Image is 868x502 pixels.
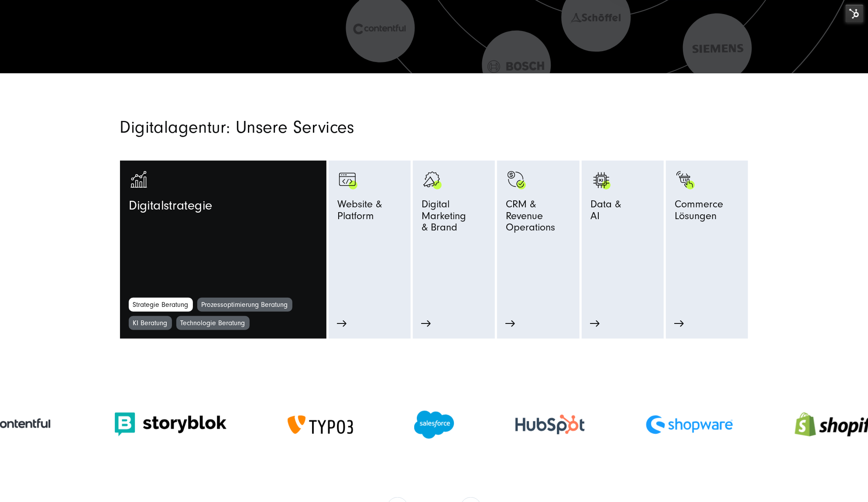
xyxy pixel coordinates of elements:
img: Shopware Partner Agentur - Digitalagentur SUNZINET [646,415,733,434]
a: Symbol mit einem Haken und einem Dollarzeichen. monetization-approve-business-products_white CRM ... [506,169,570,298]
img: Storyblok logo Storyblok Headless CMS Agentur SUNZINET (1) [115,413,226,437]
a: analytics-graph-bar-business analytics-graph-bar-business_white Digitalstrategie [129,169,318,298]
a: Bild eines Fingers, der auf einen schwarzen Einkaufswagen mit grünen Akzenten klickt: Digitalagen... [675,169,739,298]
a: Browser Symbol als Zeichen für Web Development - Digitalagentur SUNZINET programming-browser-prog... [337,169,402,298]
a: Technologie Beratung [176,316,250,330]
a: Prozessoptimierung Beratung [197,298,292,312]
span: Digitalstrategie [129,199,212,218]
span: CRM & Revenue Operations [506,199,570,237]
img: HubSpot Gold Partner Agentur - Digitalagentur SUNZINET [515,415,585,434]
img: TYPO3 Gold Memeber Agentur - Digitalagentur für TYPO3 CMS Entwicklung SUNZINET [288,416,353,434]
a: KI Beratung [129,316,172,330]
a: KI KI Data &AI [590,169,655,279]
span: Website & Platform [337,199,402,226]
a: Strategie Beratung [129,298,193,312]
img: analytics-graph-bar-business_white [129,169,151,191]
span: Data & AI [590,199,621,226]
a: advertising-megaphone-business-products_black advertising-megaphone-business-products_white Digit... [422,169,486,279]
span: Commerce Lösungen [675,199,739,226]
h2: Digitalagentur: Unsere Services [120,117,535,138]
img: Salesforce Partner Agentur - Digitalagentur SUNZINET [414,411,454,439]
span: Digital Marketing & Brand [422,199,486,237]
img: HubSpot Tools-Menüschalter [845,4,864,23]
